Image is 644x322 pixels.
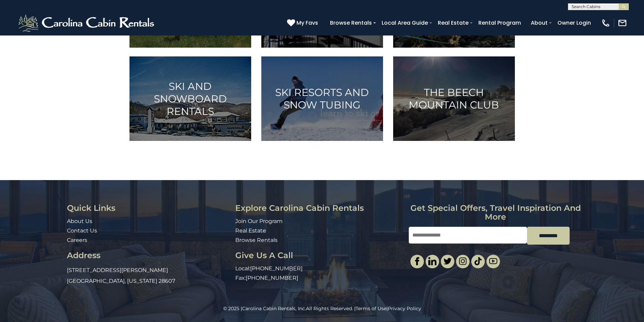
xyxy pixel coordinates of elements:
a: My Favs [287,19,320,27]
a: About [527,17,551,29]
h3: Get special offers, travel inspiration and more [409,204,582,222]
a: Careers [67,237,87,243]
a: About Us [67,218,92,224]
a: Ski Resorts and Snow Tubing [261,56,383,141]
a: Real Estate [235,227,266,234]
a: Contact Us [67,227,97,234]
a: Rental Program [475,17,524,29]
img: White-1-2.png [17,13,157,33]
img: youtube-light.svg [489,257,497,265]
a: [PHONE_NUMBER] [246,275,298,281]
h3: Ski Resorts and Snow Tubing [270,86,375,111]
span: My Favs [296,19,318,27]
a: Terms of Use [356,305,386,312]
img: tiktok.svg [474,257,482,265]
img: phone-regular-white.png [601,18,611,28]
img: facebook-single.svg [413,257,421,265]
img: linkedin-single.svg [428,257,436,265]
a: Browse Rentals [235,237,278,243]
a: Ski and Snowboard Rentals [129,56,251,141]
a: Join Our Program [235,218,283,224]
a: Privacy Policy [388,305,421,312]
span: © 2025 | [223,305,306,312]
h3: Ski and Snowboard Rentals [138,80,243,118]
a: The Beech Mountain Club [393,56,515,141]
p: Fax: [235,274,404,282]
h3: The Beech Mountain Club [402,86,506,111]
img: mail-regular-white.png [618,18,627,28]
a: Local Area Guide [378,17,431,29]
img: twitter-single.svg [444,257,452,265]
img: instagram-single.svg [459,257,467,265]
h3: Explore Carolina Cabin Rentals [235,204,404,213]
a: Browse Rentals [327,17,375,29]
a: Owner Login [554,17,594,29]
p: Local: [235,265,404,273]
h3: Give Us A Call [235,251,404,260]
h3: Address [67,251,230,260]
p: [STREET_ADDRESS][PERSON_NAME] [GEOGRAPHIC_DATA], [US_STATE] 28607 [67,265,230,287]
p: All Rights Reserved. | | [15,305,629,312]
a: Carolina Cabin Rentals, Inc. [242,305,306,312]
a: Real Estate [434,17,472,29]
h3: Quick Links [67,204,230,213]
a: [PHONE_NUMBER] [250,265,303,272]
